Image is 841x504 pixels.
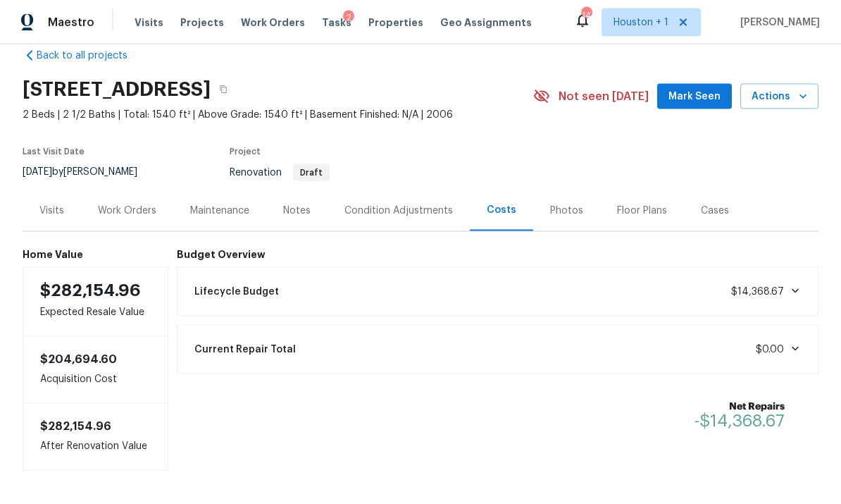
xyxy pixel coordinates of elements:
[752,88,807,106] span: Actions
[23,108,533,122] span: 2 Beds | 2 1/2 Baths | Total: 1540 ft² | Above Grade: 1540 ft² | Basement Finished: N/A | 2006
[40,354,117,365] span: $204,694.60
[613,16,668,30] span: Houston + 1
[550,204,583,218] div: Photos
[23,403,168,471] div: After Renovation Value
[40,282,141,299] span: $282,154.96
[23,337,168,403] div: Acquisition Cost
[344,204,453,218] div: Condition Adjustments
[343,11,354,25] div: 2
[23,164,154,181] div: by [PERSON_NAME]
[617,204,667,218] div: Floor Plans
[581,8,591,23] div: 14
[756,345,784,355] span: $0.00
[194,343,296,357] span: Current Repair Total
[241,16,305,30] span: Work Orders
[23,49,158,63] a: Back to all projects
[487,203,516,217] div: Costs
[230,147,261,156] span: Project
[135,16,163,30] span: Visits
[294,168,328,177] span: Draft
[180,16,224,30] span: Projects
[23,267,168,337] div: Expected Resale Value
[23,82,211,97] h2: [STREET_ADDRESS]
[39,204,64,218] div: Visits
[735,16,820,30] span: [PERSON_NAME]
[194,285,279,299] span: Lifecycle Budget
[23,249,168,260] h6: Home Value
[657,84,732,110] button: Mark Seen
[668,88,721,106] span: Mark Seen
[559,90,649,104] span: Not seen [DATE]
[190,204,249,218] div: Maintenance
[230,168,330,178] span: Renovation
[98,204,156,218] div: Work Orders
[23,147,85,156] span: Last Visit Date
[731,287,784,297] span: $14,368.67
[740,84,818,110] button: Actions
[440,16,532,30] span: Geo Assignments
[694,400,785,414] b: Net Repairs
[322,18,351,27] span: Tasks
[23,168,52,178] span: [DATE]
[283,204,311,218] div: Notes
[701,204,729,218] div: Cases
[694,412,785,429] span: -$14,368.67
[211,77,236,102] button: Copy Address
[48,16,94,30] span: Maestro
[368,16,423,30] span: Properties
[177,249,819,260] h6: Budget Overview
[40,421,111,432] span: $282,154.96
